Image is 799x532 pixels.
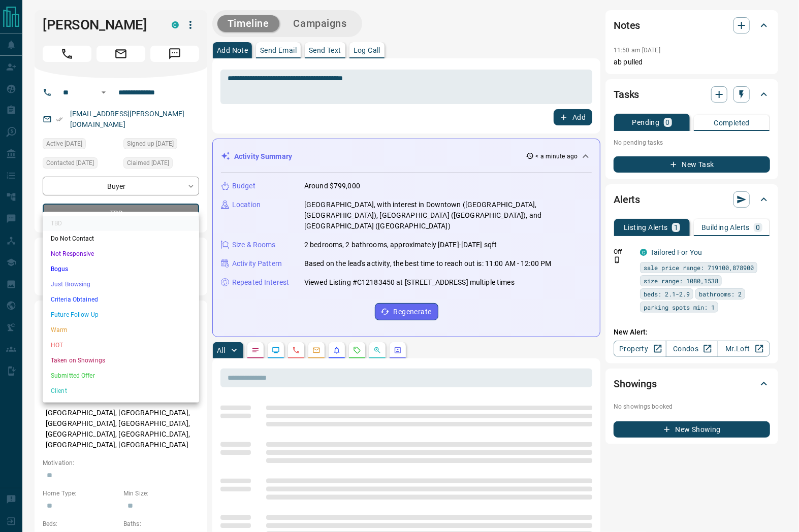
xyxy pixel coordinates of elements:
li: Bogus [43,261,199,277]
li: HOT [43,338,199,353]
li: Submitted Offer [43,368,199,383]
li: Warm [43,322,199,338]
li: Not Responsive [43,246,199,261]
li: Do Not Contact [43,231,199,246]
li: Future Follow Up [43,307,199,322]
li: Client [43,383,199,398]
li: Just Browsing [43,277,199,292]
li: Criteria Obtained [43,292,199,307]
li: Taken on Showings [43,353,199,368]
